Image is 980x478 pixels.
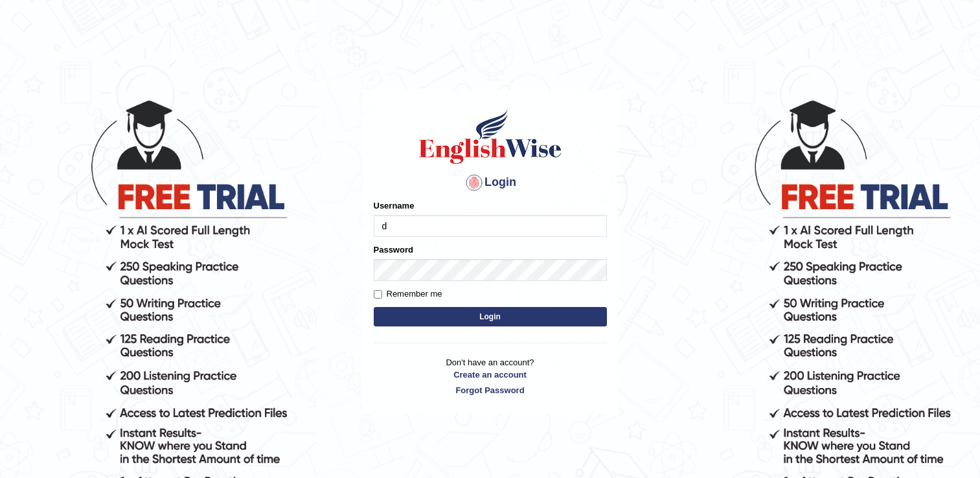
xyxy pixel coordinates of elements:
label: Username [374,199,415,212]
h4: Login [374,172,607,193]
button: Login [374,307,607,326]
label: Remember me [374,288,442,301]
input: Remember me [374,290,382,299]
p: Don't have an account? [374,356,607,396]
label: Password [374,244,413,256]
a: Create an account [374,369,607,381]
a: Forgot Password [374,384,607,396]
img: Logo of English Wise sign in for intelligent practice with AI [416,108,564,166]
